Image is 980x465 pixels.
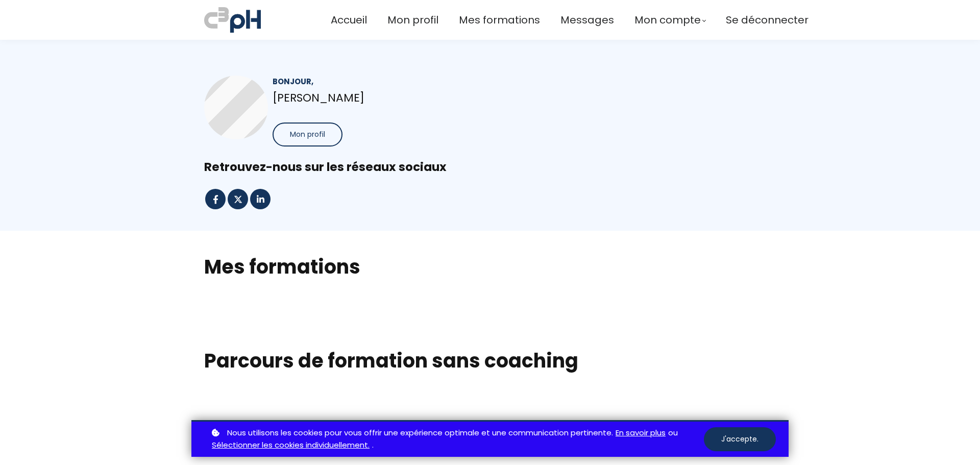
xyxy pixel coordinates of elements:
[459,12,540,29] a: Mes formations
[331,12,367,29] a: Accueil
[273,76,473,87] div: Bonjour,
[209,427,704,452] p: ou .
[560,12,614,29] a: Messages
[273,89,473,107] p: [PERSON_NAME]
[616,427,666,439] a: En savoir plus
[704,427,776,451] button: J'accepte.
[204,349,776,373] h1: Parcours de formation sans coaching
[273,123,342,146] button: Mon profil
[634,12,701,29] span: Mon compte
[212,439,370,452] a: Sélectionner les cookies individuellement.
[290,129,325,140] span: Mon profil
[227,427,613,439] span: Nous utilisons les cookies pour vous offrir une expérience optimale et une communication pertinente.
[387,12,438,29] a: Mon profil
[204,159,776,175] div: Retrouvez-nous sur les réseaux sociaux
[204,254,776,280] h2: Mes formations
[726,12,808,29] a: Se déconnecter
[204,5,261,35] img: a70bc7685e0efc0bd0b04b3506828469.jpeg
